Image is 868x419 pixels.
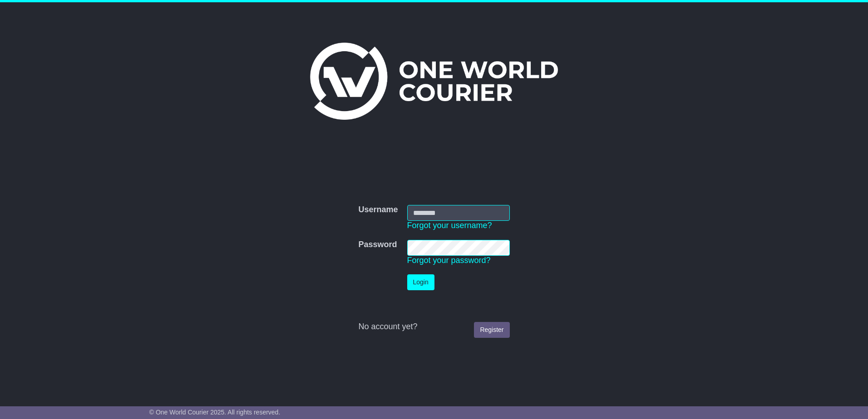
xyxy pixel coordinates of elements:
span: © One World Courier 2025. All rights reserved. [149,409,281,416]
a: Register [474,322,509,338]
button: Login [407,274,434,290]
a: Forgot your password? [407,256,491,265]
img: One World [310,43,558,120]
label: Username [358,205,398,215]
a: Forgot your username? [407,221,492,230]
div: No account yet? [358,322,509,332]
label: Password [358,240,397,250]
